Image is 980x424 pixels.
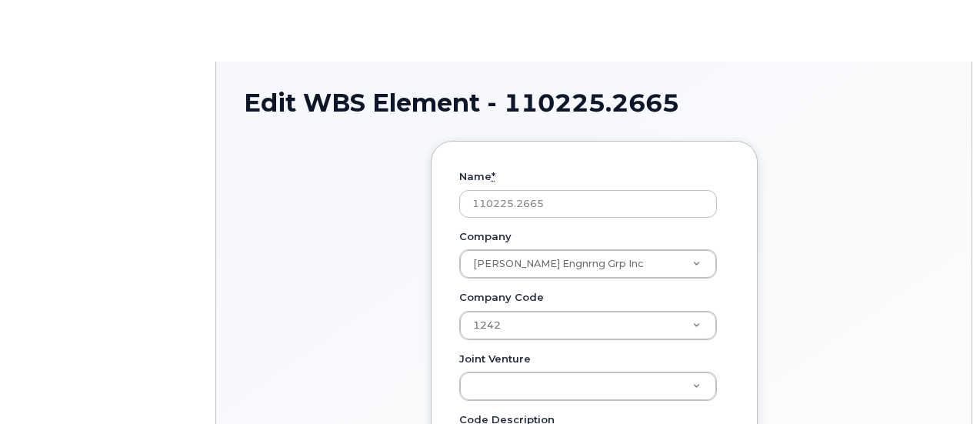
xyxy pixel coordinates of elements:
[459,352,531,366] label: Joint Venture
[492,170,495,182] abbr: required
[473,319,501,331] span: 1242
[460,312,716,339] a: 1242
[459,290,544,305] label: Company Code
[244,89,944,116] h1: Edit WBS Element - 110225.2665
[459,229,512,244] label: Company
[460,250,716,278] a: [PERSON_NAME] Engnrng Grp Inc
[473,258,644,269] span: Kiewit Engnrng Grp Inc
[459,169,495,184] label: Name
